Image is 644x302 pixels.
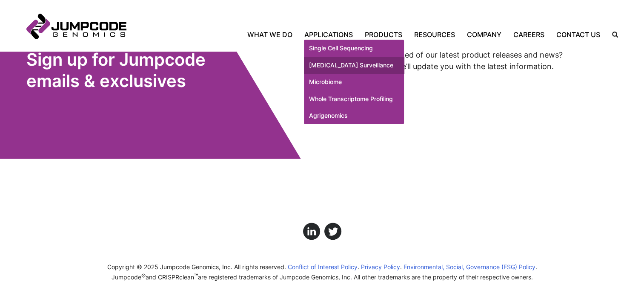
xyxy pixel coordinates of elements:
[26,49,209,92] h2: Sign up for Jumpcode emails & exclusives
[304,107,404,124] a: Agrigenomics
[324,223,341,240] a: Click here to view us on Twitter
[461,29,507,40] a: Company
[404,263,537,270] a: Environmental, Social, Governance (ESG) Policy
[333,49,618,72] p: Want to stay informed of our latest product releases and news? Sign up now and we’ll update you w...
[550,29,606,40] a: Contact Us
[107,263,286,270] span: Copyright © 2025 Jumpcode Genomics, Inc. All rights reserved.
[304,57,404,74] a: [MEDICAL_DATA] Surveillance
[408,29,461,40] a: Resources
[304,40,404,57] a: Single Cell Sequencing
[26,271,618,282] p: Jumpcode and CRISPRclean are registered trademarks of Jumpcode Genomics, Inc. All other trademark...
[141,273,146,279] sup: ®
[194,273,198,279] sup: ™
[288,263,359,270] a: Conflict of Interest Policy
[507,29,550,40] a: Careers
[359,29,408,40] a: Products
[304,90,404,107] a: Whole Transcriptome Profiling
[361,263,402,270] a: Privacy Policy
[298,29,359,40] a: Applications
[126,29,606,40] nav: Primary Navigation
[247,29,298,40] a: What We Do
[304,73,404,90] a: Microbiome
[303,223,320,240] a: Click here to view us on LinkedIn
[606,32,618,38] label: Search the site.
